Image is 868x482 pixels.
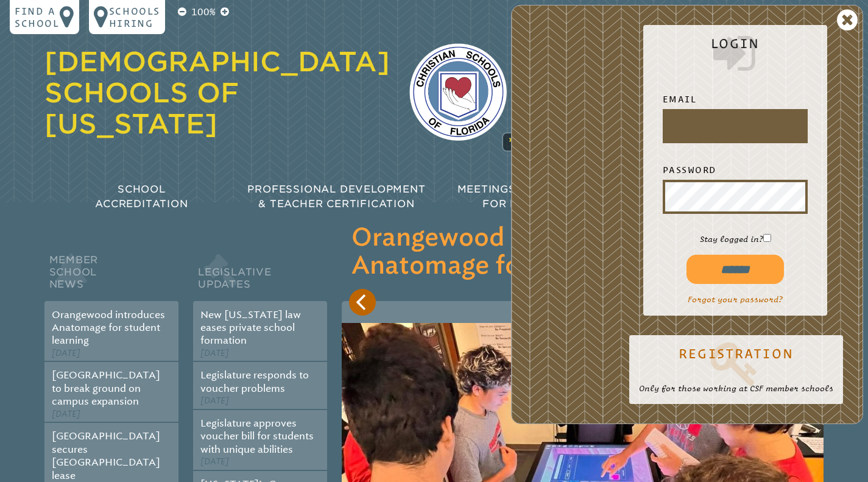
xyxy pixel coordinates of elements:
p: 100% [189,5,218,19]
button: Previous [349,289,376,316]
h2: Member School News [44,251,178,301]
h3: Orangewood introduces Anatomage for student learning [351,224,814,280]
span: School Accreditation [95,183,188,210]
a: [DEMOGRAPHIC_DATA] Schools of [US_STATE] [44,46,390,140]
h2: Legislative Updates [193,251,327,301]
a: Forgot your password? [688,295,783,304]
a: New [US_STATE] law eases private school formation [200,309,301,347]
span: [DATE] [52,348,80,358]
a: Legislature responds to voucher problems [200,369,309,394]
a: [GEOGRAPHIC_DATA] to break ground on campus expansion [52,369,160,407]
p: Schools Hiring [109,5,160,29]
label: Password [663,163,808,177]
p: Find a school [15,5,60,29]
p: Stay logged in? [653,233,817,245]
span: Meetings & Workshops for Educators [457,183,606,210]
span: [DATE] [200,456,229,467]
span: [DATE] [200,395,229,406]
h2: Login [653,36,817,77]
p: Only for those working at CSF member schools [639,383,833,394]
span: Professional Development & Teacher Certification [247,183,425,210]
a: Orangewood introduces Anatomage for student learning [52,309,165,347]
span: [DATE] [200,348,229,358]
a: Registration [639,339,833,388]
a: [GEOGRAPHIC_DATA] secures [GEOGRAPHIC_DATA] lease [52,430,160,481]
img: csf-logo-web-colors.png [409,43,507,141]
a: Legislature approves voucher bill for students with unique abilities [200,417,314,455]
label: Email [663,92,808,107]
span: [DATE] [52,409,80,419]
